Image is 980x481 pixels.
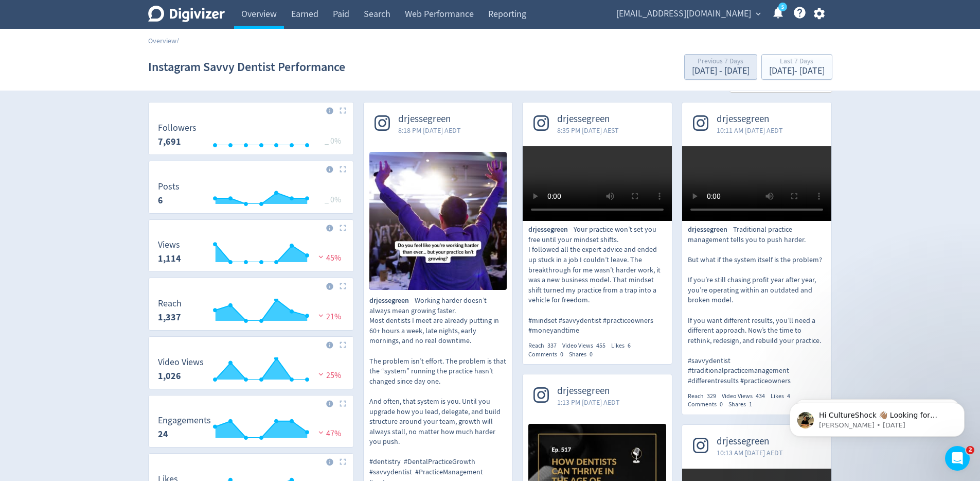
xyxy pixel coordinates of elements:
svg: Views 1,114 [153,240,349,267]
div: [DATE] - [DATE] [692,66,750,76]
span: [EMAIL_ADDRESS][DOMAIN_NAME] [616,6,751,22]
span: 8:18 PM [DATE] AEDT [398,125,461,135]
div: Likes [611,341,636,350]
span: 1:13 PM [DATE] AEDT [557,397,620,407]
span: 329 [707,392,716,400]
span: 45% [316,253,341,263]
svg: Reach 1,337 [153,299,349,326]
strong: 7,691 [158,135,181,148]
div: Likes [771,392,796,401]
iframe: Intercom notifications message [774,381,980,453]
a: 5 [778,3,787,11]
img: Placeholder [340,458,346,465]
span: 6 [628,341,631,350]
a: drjessegreen10:11 AM [DATE] AEDTdrjessegreenTraditional practice management tells you to push har... [682,102,831,409]
div: [DATE] - [DATE] [769,66,825,76]
strong: 1,114 [158,252,181,265]
span: drjessegreen [528,225,574,235]
span: drjessegreen [398,113,461,125]
strong: 1,026 [158,370,181,382]
span: 0 [560,350,563,358]
img: Placeholder [340,341,346,348]
svg: Followers 7,691 [153,123,349,150]
span: 337 [547,341,557,350]
img: Placeholder [340,107,346,114]
div: Previous 7 Days [692,58,750,66]
dt: Followers [158,122,197,134]
span: 1 [749,400,752,408]
a: drjessegreen8:35 PM [DATE] AESTdrjessegreenYour practice won’t set you free until your mindset sh... [523,102,672,358]
span: expand_more [754,9,763,19]
div: Shares [728,400,758,409]
div: Last 7 Days [769,58,825,66]
svg: Engagements 24 [153,416,349,443]
span: 10:13 AM [DATE] AEDT [717,448,783,458]
span: drjessegreen [688,225,733,235]
span: _ 0% [325,136,341,146]
span: 25% [316,370,341,381]
span: 2 [966,446,974,454]
span: 0 [590,350,593,358]
svg: Posts 6 [153,182,349,209]
img: Working harder doesn’t always mean growing faster. Most dentists I meet are already putting in 60... [369,152,507,290]
dt: Posts [158,181,180,193]
span: drjessegreen [557,385,620,397]
span: 21% [316,312,341,322]
div: Video Views [722,392,771,401]
text: 5 [781,4,783,11]
a: Overview [148,36,176,45]
button: [EMAIL_ADDRESS][DOMAIN_NAME] [613,6,763,22]
img: Placeholder [340,283,346,289]
strong: 6 [158,194,163,207]
p: Traditional practice management tells you to push harder. But what if the system itself is the pr... [688,225,826,386]
iframe: Intercom live chat [945,446,970,471]
img: negative-performance.svg [316,428,326,436]
img: negative-performance.svg [316,370,326,378]
span: 455 [596,341,605,350]
span: drjessegreen [717,436,783,448]
h1: Instagram Savvy Dentist Performance [148,50,345,83]
dt: Video Views [158,356,204,368]
span: 0 [720,400,723,408]
svg: Video Views 1,026 [153,357,349,385]
button: Previous 7 Days[DATE] - [DATE] [684,54,757,80]
img: Placeholder [340,225,346,231]
span: drjessegreen [717,113,783,125]
div: Reach [688,392,722,401]
div: Comments [688,400,728,409]
dt: Engagements [158,415,211,426]
img: Placeholder [340,400,346,407]
dt: Views [158,239,181,251]
span: 8:35 PM [DATE] AEST [557,125,619,135]
img: negative-performance.svg [316,312,326,319]
img: negative-performance.svg [316,253,326,261]
span: drjessegreen [369,296,415,306]
span: 434 [756,392,765,400]
img: Placeholder [340,166,346,173]
dt: Reach [158,298,182,310]
p: Your practice won’t set you free until your mindset shifts. I followed all the expert advice and ... [528,225,666,336]
span: / [176,36,179,45]
span: 47% [316,428,341,439]
span: drjessegreen [557,113,619,125]
div: Comments [528,350,569,359]
span: 10:11 AM [DATE] AEDT [717,125,783,135]
div: Video Views [562,341,611,350]
button: Last 7 Days[DATE]- [DATE] [761,54,832,80]
div: Shares [569,350,598,359]
strong: 24 [158,428,168,440]
strong: 1,337 [158,311,181,323]
span: _ 0% [325,195,341,205]
div: Reach [528,341,562,350]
